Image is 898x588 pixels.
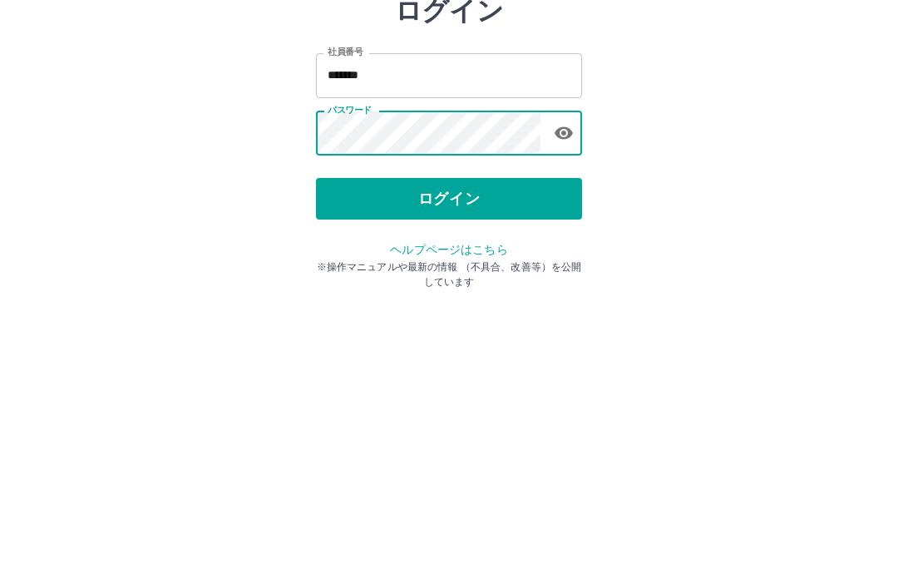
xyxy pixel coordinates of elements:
button: ログイン [316,288,582,329]
h2: ログイン [395,105,504,136]
p: ※操作マニュアルや最新の情報 （不具合、改善等）を公開しています [316,369,582,399]
label: 社員番号 [328,156,363,168]
label: パスワード [328,214,372,226]
a: ヘルプページはこちら [390,353,507,366]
